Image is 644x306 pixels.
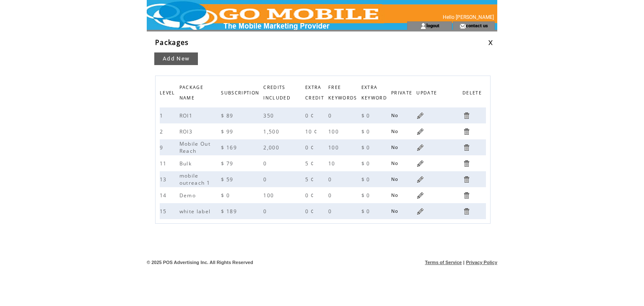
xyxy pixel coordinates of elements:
[361,208,372,215] span: $ 0
[179,192,198,199] span: Demo
[179,160,194,167] span: Bulk
[328,144,341,151] span: 100
[305,112,316,119] span: 0 ¢
[179,208,213,215] span: white label
[328,192,334,199] span: 0
[466,260,497,265] a: Privacy Policy
[416,175,424,183] a: Update this package
[361,144,372,151] span: $ 0
[463,260,465,265] span: |
[221,208,239,215] span: $ 189
[221,160,235,167] span: $ 79
[416,128,424,136] a: Update this package
[221,88,261,100] span: SUBSCRIPTION
[160,88,177,100] span: LEVEL
[263,208,269,215] span: 0
[462,207,470,215] a: Delete this package
[221,128,235,135] span: $ 99
[179,128,195,135] span: ROI3
[462,128,470,136] a: Delete this package
[305,160,316,167] span: 5 ¢
[179,84,203,100] a: PACKAGE NAME
[179,140,210,154] span: Mobile Out Reach
[420,23,426,29] img: account_icon.gif
[361,160,372,167] span: $ 0
[425,260,462,265] a: Terms of Service
[462,160,470,167] a: Delete this package
[221,144,239,151] span: $ 169
[160,112,165,119] span: 1
[462,191,470,199] a: Delete this package
[160,192,169,199] span: 14
[221,192,232,199] span: $ 0
[416,112,424,120] a: Update this package
[263,144,281,151] span: 2,000
[328,128,341,135] span: 100
[462,144,470,152] a: Delete this package
[328,160,338,167] span: 10
[328,112,334,119] span: 0
[361,176,372,183] span: $ 0
[263,192,276,199] span: 100
[462,175,470,183] a: Delete this package
[305,192,316,199] span: 0 ¢
[462,88,484,100] span: DELETE
[361,82,389,105] span: EXTRA KEYWORD
[179,172,212,186] span: mobile outreach 1
[160,160,169,167] span: 11
[263,176,269,183] span: 0
[391,145,398,150] span: No
[154,52,198,65] a: Add New
[391,161,398,166] span: No
[263,160,269,167] span: 0
[391,129,398,134] span: No
[305,82,326,105] span: EXTRA CREDIT
[328,82,359,105] span: FREE KEYWORDS
[391,113,398,118] span: No
[416,160,424,167] a: Update this package
[221,112,235,119] span: $ 89
[147,260,253,265] span: © 2025 POS Advertising Inc. All Rights Reserved
[263,82,293,105] span: CREDITS INCLUDED
[328,84,359,100] a: FREE KEYWORDS
[263,112,276,119] span: 350
[460,23,466,29] img: contact_us_icon.gif
[160,144,165,151] span: 9
[263,128,281,135] span: 1,500
[179,82,203,105] span: PACKAGE NAME
[391,177,398,182] span: No
[391,193,398,198] span: No
[416,88,439,100] span: UPDATE
[179,112,195,119] span: ROI1
[160,176,169,183] span: 13
[443,14,494,20] span: Hello [PERSON_NAME]
[462,112,470,120] a: Delete this package
[416,191,424,199] a: Update this package
[263,84,293,100] a: CREDITS INCLUDED
[160,128,165,135] span: 2
[328,208,334,215] span: 0
[416,207,424,215] a: Update this package
[328,176,334,183] span: 0
[221,176,235,183] span: $ 59
[305,176,316,183] span: 5 ¢
[221,90,261,95] a: SUBSCRIPTION
[391,88,414,100] span: PRIVATE
[160,90,177,95] a: LEVEL
[361,192,372,199] span: $ 0
[160,208,169,215] span: 15
[416,144,424,152] a: Update this package
[305,84,326,100] a: EXTRA CREDIT
[466,23,488,28] a: contact us
[305,144,316,151] span: 0 ¢
[361,112,372,119] span: $ 0
[391,209,398,214] span: No
[361,128,372,135] span: $ 0
[305,208,316,215] span: 0 ¢
[426,23,439,28] a: logout
[305,128,319,135] span: 10 ¢
[155,38,189,47] span: Packages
